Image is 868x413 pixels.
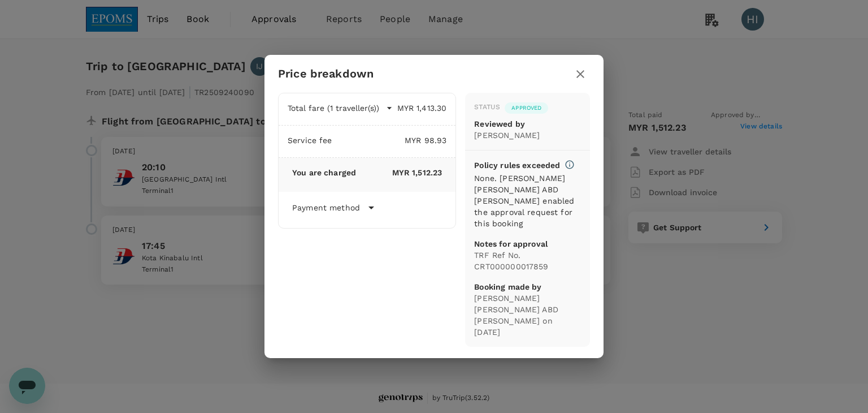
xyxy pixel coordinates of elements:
[474,238,581,249] p: Notes for approval
[292,202,360,213] p: Payment method
[288,135,332,146] p: Service fee
[278,64,374,83] h6: Price breakdown
[474,160,560,171] p: Policy rules exceeded
[474,281,581,292] p: Booking made by
[356,167,442,178] p: MYR 1,512.23
[288,102,379,114] p: Total fare (1 traveller(s))
[474,292,581,338] p: [PERSON_NAME] [PERSON_NAME] ABD [PERSON_NAME] on [DATE]
[292,167,356,178] p: You are charged
[474,249,581,272] p: TRF Ref No. CRT000000017859
[474,173,581,229] div: None. [PERSON_NAME] [PERSON_NAME] ABD [PERSON_NAME] enabled the approval request for this booking
[474,118,581,130] p: Reviewed by
[505,104,548,112] span: Approved
[332,135,447,146] p: MYR 98.93
[474,102,500,113] div: Status
[288,102,393,114] button: Total fare (1 traveller(s))
[474,130,581,141] p: [PERSON_NAME]
[393,102,446,114] p: MYR 1,413.30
